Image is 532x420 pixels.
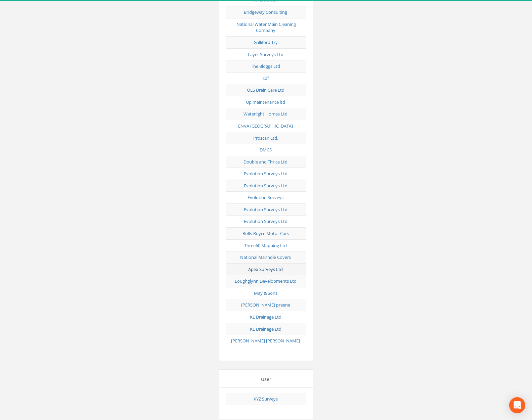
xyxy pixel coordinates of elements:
a: Evolution Surveys Ltd [244,218,287,224]
a: sdf [263,75,269,81]
a: KL Drainage Ltd [250,326,281,332]
div: Open Intercom Messenger [509,397,525,413]
a: Apex Surveys Ltd [248,266,283,272]
a: The Bloggs Ltd [251,63,280,69]
a: Double and Thrice Ltd [243,159,287,165]
a: Waterlight Homes Ltd [243,111,287,117]
a: Galliford Try [254,39,278,45]
a: Rolls-Royce Motor Cars [242,230,289,236]
a: Proscan Ltd. [253,135,278,141]
a: Evolution Surveys [248,194,283,200]
a: Evolution Surveys Ltd [244,183,287,189]
a: ENVA [GEOGRAPHIC_DATA] [238,123,293,129]
a: KL Drainage Ltd [250,314,281,320]
a: National Water Main Cleaning Company [236,21,296,34]
a: XYZ Surveys [254,396,278,402]
a: Three60 Mapping Ltd [244,242,287,248]
a: Loughglynn Developments Ltd [235,278,297,284]
a: National Manhole Covers [240,254,291,260]
a: Evolution Surveys Ltd [244,206,287,213]
a: DMCS [260,147,272,153]
a: Up maintenance ltd [246,99,285,105]
h4: User [224,377,308,382]
a: [PERSON_NAME] preene [241,302,290,308]
a: May & Sons [254,290,277,296]
a: OLS Drain Care Ltd [247,87,284,93]
a: Evolution Surveys Ltd [244,171,287,177]
a: Bridgeway Consulting [244,9,287,15]
a: [PERSON_NAME] [PERSON_NAME] [231,338,300,344]
a: Layer Surveys Ltd [248,51,283,57]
